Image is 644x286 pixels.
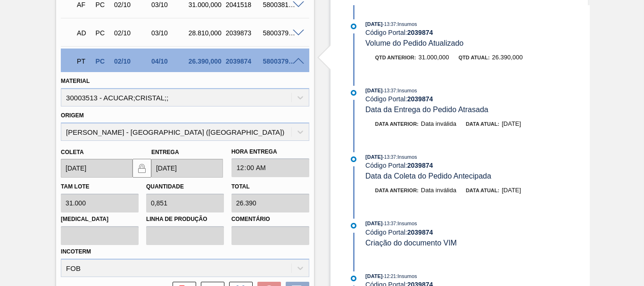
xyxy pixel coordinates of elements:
[375,188,419,193] span: Data anterior:
[365,162,589,169] div: Código Portal:
[231,145,309,159] label: Hora Entrega
[77,29,90,37] p: AD
[365,229,589,236] div: Código Portal:
[136,163,148,174] img: locked
[149,1,189,8] div: 03/10/2025
[383,22,396,27] span: - 13:37
[466,188,499,193] span: Data atual:
[383,88,396,93] span: - 13:37
[365,39,463,47] span: Volume do Pedido Atualizado
[93,57,111,65] div: Pedido de Compra
[407,95,433,103] strong: 2039874
[365,106,488,114] span: Data da Entrega do Pedido Atrasada
[365,154,382,160] span: [DATE]
[112,1,152,8] div: 02/10/2025
[146,212,224,226] label: Linha de Produção
[74,23,92,43] div: Aguardando Descarga
[365,29,589,36] div: Código Portal:
[186,57,226,65] div: 26.390,000
[261,57,301,65] div: 5800379171
[383,155,396,160] span: - 13:37
[383,274,396,279] span: - 12:21
[375,121,419,127] span: Data anterior:
[149,29,189,37] div: 03/10/2025
[407,29,433,36] strong: 2039874
[502,187,521,194] span: [DATE]
[231,212,309,226] label: Comentário
[223,29,264,37] div: 2039873
[351,156,356,162] img: atual
[365,239,457,247] span: Criação do documento VIM
[502,120,521,127] span: [DATE]
[93,29,111,37] div: Pedido de Compra
[351,90,356,96] img: atual
[149,57,189,65] div: 04/10/2025
[93,1,111,8] div: Pedido de Compra
[77,57,90,65] p: PT
[61,78,90,84] label: Material
[365,273,382,279] span: [DATE]
[365,95,589,103] div: Código Portal:
[396,221,417,226] span: : Insumos
[396,154,417,160] span: : Insumos
[351,24,356,29] img: atual
[61,149,83,155] label: Coleta
[61,112,84,119] label: Origem
[74,51,92,72] div: Pedido em Trânsito
[186,29,226,37] div: 28.810,000
[459,55,490,60] span: Qtd atual:
[261,1,301,8] div: 5800381006
[421,120,456,127] span: Data inválida
[132,159,151,178] button: locked
[375,55,416,60] span: Qtd anterior:
[61,183,89,190] label: Tam lote
[407,229,433,236] strong: 2039874
[61,159,132,178] input: dd/mm/yyyy
[407,162,433,169] strong: 2039874
[421,187,456,194] span: Data inválida
[351,276,356,281] img: atual
[351,223,356,229] img: atual
[365,88,382,93] span: [DATE]
[61,212,139,226] label: [MEDICAL_DATA]
[396,88,417,93] span: : Insumos
[77,1,90,8] p: AF
[151,149,179,155] label: Entrega
[261,29,301,37] div: 5800379170
[396,21,417,27] span: : Insumos
[418,54,449,61] span: 31.000,000
[146,183,184,190] label: Quantidade
[365,21,382,27] span: [DATE]
[383,221,396,226] span: - 13:37
[231,183,250,190] label: Total
[365,221,382,226] span: [DATE]
[365,172,491,180] span: Data da Coleta do Pedido Antecipada
[186,1,226,8] div: 31.000,000
[112,29,152,37] div: 02/10/2025
[396,273,417,279] span: : Insumos
[151,159,223,178] input: dd/mm/yyyy
[112,57,152,65] div: 02/10/2025
[223,1,264,8] div: 2041518
[492,54,523,61] span: 26.390,000
[223,57,264,65] div: 2039874
[466,121,499,127] span: Data atual:
[61,248,91,255] label: Incoterm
